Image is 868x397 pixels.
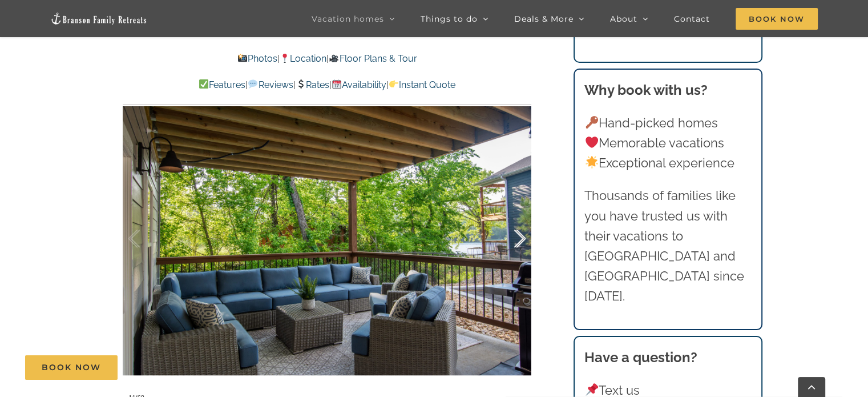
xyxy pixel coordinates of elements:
[332,79,341,89] img: 📆
[123,78,531,93] p: | | | |
[280,53,326,64] a: Location
[584,186,751,306] p: Thousands of families like you have trusted us with their vacations to [GEOGRAPHIC_DATA] and [GEO...
[584,80,751,101] h3: Why book with us?
[296,79,305,89] img: 💲
[389,79,455,90] a: Instant Quote
[736,8,818,30] span: Book Now
[312,15,384,23] span: Vacation homes
[329,54,338,63] img: 🎥
[586,383,598,396] img: 📌
[280,54,289,63] img: 📍
[248,79,293,90] a: Reviews
[514,15,574,23] span: Deals & More
[586,156,598,169] img: 🌟
[610,15,637,23] span: About
[199,79,245,90] a: Features
[238,54,247,63] img: 📸
[123,51,531,66] p: | |
[42,363,101,372] span: Book Now
[329,53,417,64] a: Floor Plans & Tour
[389,79,398,89] img: 👉
[586,136,598,149] img: ❤️
[584,113,751,174] p: Hand-picked homes Memorable vacations Exceptional experience
[248,79,257,89] img: 💬
[584,349,697,366] strong: Have a question?
[199,79,208,89] img: ✅
[421,15,478,23] span: Things to do
[50,12,147,25] img: Branson Family Retreats Logo
[332,79,386,90] a: Availability
[586,116,598,129] img: 🔑
[25,355,118,380] a: Book Now
[296,79,329,90] a: Rates
[674,15,710,23] span: Contact
[237,53,277,64] a: Photos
